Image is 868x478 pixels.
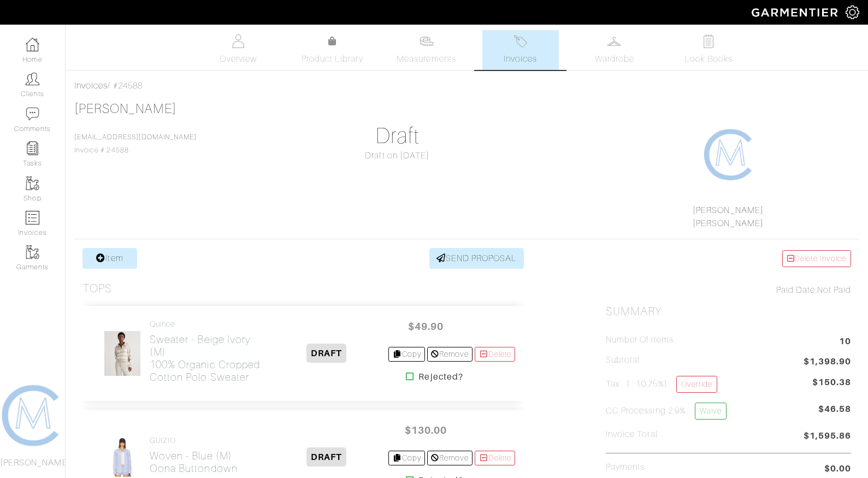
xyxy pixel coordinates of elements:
div: / #24588 [74,79,859,92]
span: Invoices [504,52,537,66]
h2: Summary [606,305,851,318]
img: gear-icon-white-bd11855cb880d31180b6d7d6211b90ccbf57a29d726f0c71d8c61bd08dd39cc2.png [846,5,859,19]
div: Draft on [DATE] [275,149,520,162]
span: Look Books [684,52,733,66]
h5: Number of Items [606,335,674,345]
h4: Quince [150,320,264,329]
span: $46.58 [818,403,851,424]
a: Overview [200,30,276,70]
h3: Tops [82,282,112,296]
img: measurements-466bbee1fd09ba9460f595b01e5d73f9e2bff037440d3c8f018324cb6cdf7a4a.svg [420,34,433,48]
span: $0.00 [824,462,851,475]
span: 10 [839,335,851,350]
strong: Rejected? [418,370,463,383]
h1: Draft [275,123,520,149]
img: UYh61fAjwNpg3ZDJv5Nwzwhh [104,331,141,376]
span: $49.90 [393,315,458,338]
a: Delete Invoice [782,250,851,267]
span: Paid Date: [776,285,817,295]
h5: Subtotal [606,355,640,365]
img: orders-icon-0abe47150d42831381b5fb84f609e132dff9fe21cb692f30cb5eec754e2cba89.png [26,211,39,225]
img: todo-9ac3debb85659649dc8f770b8b6100bb5dab4b48dedcbae339e5042a72dfd3cc.svg [701,34,715,48]
span: $1,398.90 [804,355,851,370]
a: Copy [388,347,425,362]
span: Wardrobe [595,52,634,66]
a: Invoices [482,30,559,70]
a: Product Library [294,35,370,66]
a: Copy [388,451,425,465]
span: DRAFT [306,447,346,467]
a: Item [82,248,137,269]
span: $1,595.86 [804,429,851,444]
a: Delete [475,347,515,362]
a: Wardrobe [576,30,653,70]
a: SEND PROPOSAL [429,248,524,269]
h2: Woven - Blue (M) Oona Buttondown [150,450,238,475]
span: Product Library [302,52,363,66]
img: dashboard-icon-dbcd8f5a0b271acd01030246c82b418ddd0df26cd7fceb0bd07c9910d44c42f6.png [26,38,39,51]
span: Measurements [397,52,456,66]
img: garmentier-logo-header-white-b43fb05a5012e4ada735d5af1a66efaba907eab6374d6393d1fbf88cb4ef424d.png [746,3,846,22]
span: DRAFT [306,344,346,363]
img: comment-icon-a0a6a9ef722e966f86d9cbdc48e553b5cf19dbc54f86b18d962a5391bc8f6eb6.png [26,107,39,121]
a: Quince Sweater - Beige Ivory (M)100% Organic Cropped Cotton Polo Sweater [150,320,264,383]
a: Override [676,376,717,393]
h5: CC Processing 2.9% [606,403,727,420]
a: Waive [695,403,727,420]
a: Invoices [74,81,108,91]
h5: Tax ( : 10.75%) [606,376,717,393]
a: GUIZIO Woven - Blue (M)Oona Buttondown [150,436,238,475]
h5: Invoice Total [606,429,658,440]
span: Overview [220,52,256,66]
a: [EMAIL_ADDRESS][DOMAIN_NAME] [74,133,197,141]
a: Remove [427,451,473,465]
img: orders-27d20c2124de7fd6de4e0e44c1d41de31381a507db9b33961299e4e07d508b8c.svg [513,34,527,48]
img: reminder-icon-8004d30b9f0a5d33ae49ab947aed9ed385cf756f9e5892f1edd6e32f2345188e.png [26,141,39,155]
span: $150.38 [812,376,851,389]
img: garments-icon-b7da505a4dc4fd61783c78ac3ca0ef83fa9d6f193b1c9dc38574b1d14d53ca28.png [26,176,39,190]
img: clients-icon-6bae9207a08558b7cb47a8932f037763ab4055f8c8b6bfacd5dc20c3e0201464.png [26,72,39,86]
a: Remove [427,347,473,362]
div: Not Paid [606,284,851,297]
span: $130.00 [393,418,458,442]
a: [PERSON_NAME] [693,219,764,228]
img: garments-icon-b7da505a4dc4fd61783c78ac3ca0ef83fa9d6f193b1c9dc38574b1d14d53ca28.png [26,245,39,259]
a: [PERSON_NAME] [74,102,176,116]
h5: Payments [606,462,645,473]
a: Measurements [388,30,465,70]
img: wardrobe-487a4870c1b7c33e795ec22d11cfc2ed9d08956e64fb3008fe2437562e282088.svg [607,34,621,48]
a: Delete [475,451,515,465]
a: Look Books [670,30,747,70]
a: [PERSON_NAME] [693,205,764,215]
span: Invoice # 24588 [74,133,197,154]
img: 1608267731955.png.png [702,127,757,182]
h2: Sweater - Beige Ivory (M) 100% Organic Cropped Cotton Polo Sweater [150,333,264,383]
h4: GUIZIO [150,436,238,445]
img: basicinfo-40fd8af6dae0f16599ec9e87c0ef1c0a1fdea2edbe929e3d69a839185d80c458.svg [232,34,245,48]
